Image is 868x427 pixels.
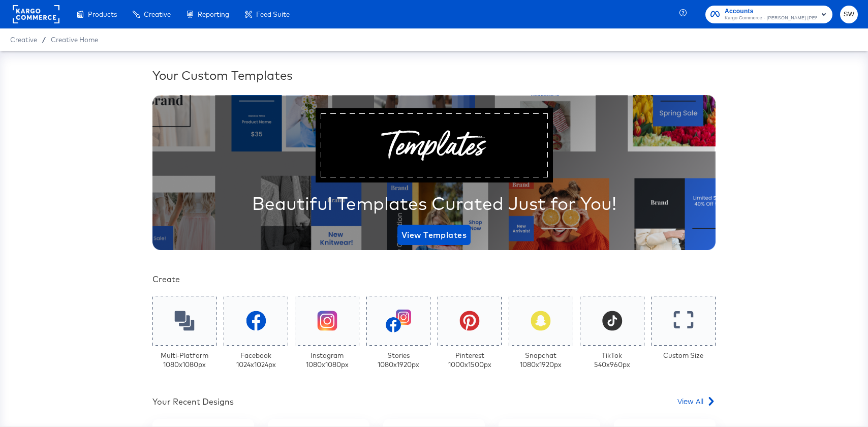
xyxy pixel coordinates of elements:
a: View All [677,396,716,411]
div: Multi-Platform 1080 x 1080 px [161,351,208,370]
span: Accounts [725,6,817,17]
span: Feed Suite [256,10,290,18]
span: View All [677,396,703,406]
div: TikTok 540 x 960 px [594,351,630,370]
div: Your Recent Designs [152,396,234,408]
a: Creative Home [51,36,98,44]
div: Facebook 1024 x 1024 px [236,351,276,370]
span: Products [88,10,117,18]
div: Custom Size [663,351,703,360]
button: SW [840,6,858,23]
span: SW [844,9,854,20]
div: Your Custom Templates [152,67,716,84]
div: Pinterest 1000 x 1500 px [448,351,491,370]
div: Create [152,273,716,285]
button: View Templates [397,225,471,245]
div: Instagram 1080 x 1080 px [306,351,349,370]
span: View Templates [401,228,467,242]
span: Creative [10,36,37,44]
span: Kargo Commerce - [PERSON_NAME] [PERSON_NAME] Production [725,14,817,22]
button: AccountsKargo Commerce - [PERSON_NAME] [PERSON_NAME] Production [705,6,832,23]
div: Snapchat 1080 x 1920 px [520,351,562,370]
span: Reporting [198,10,229,18]
span: Creative [144,10,171,18]
span: / [37,36,51,44]
div: Stories 1080 x 1920 px [378,351,419,370]
div: Beautiful Templates Curated Just for You! [252,191,616,216]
